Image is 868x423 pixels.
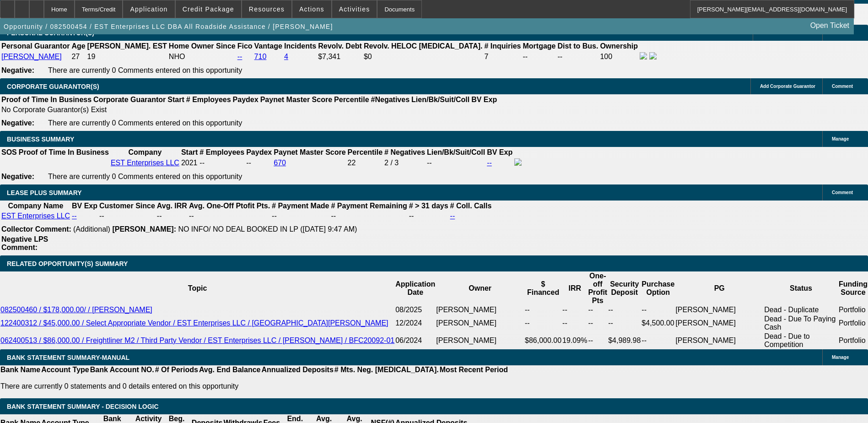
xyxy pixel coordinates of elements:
td: -- [99,211,156,221]
span: Bank Statement Summary - Decision Logic [7,403,159,410]
span: Comment [832,190,853,195]
b: Fico [237,42,253,50]
b: Incidents [284,42,316,50]
b: Age [71,42,85,50]
th: Purchase Option [641,271,675,305]
button: Application [123,0,174,18]
b: # Employees [199,148,244,156]
td: [PERSON_NAME] [436,305,524,315]
td: [PERSON_NAME] [675,305,764,315]
b: # Employees [186,96,231,103]
td: $4,989.98 [608,332,641,349]
b: Lien/Bk/Suit/Coll [411,96,469,103]
th: # Of Periods [155,365,199,374]
b: Home Owner Since [169,42,236,50]
b: Mortgage [523,42,556,50]
td: NHO [168,52,236,62]
td: -- [562,305,588,315]
span: Resources [249,5,285,13]
span: There are currently 0 Comments entered on this opportunity [48,119,242,127]
b: BV Exp [471,96,497,103]
b: [PERSON_NAME]: [112,225,176,233]
b: Start [167,96,184,103]
td: 08/2025 [395,305,436,315]
b: Revolv. HELOC [MEDICAL_DATA]. [364,42,483,50]
b: Avg. One-Off Ptofit Pts. [189,202,270,210]
th: IRR [562,271,588,305]
b: # Inquiries [484,42,521,50]
td: $7,341 [318,52,362,62]
td: -- [524,305,562,315]
th: Owner [436,271,524,305]
td: -- [524,315,562,332]
a: 4 [284,53,288,60]
a: EST Enterprises LLC [1,212,70,220]
td: 2021 [181,158,198,168]
span: -- [199,159,205,167]
td: -- [641,332,675,349]
span: (Additional) [73,225,110,233]
b: Corporate Guarantor [93,96,166,103]
b: Dist to Bus. [558,42,598,50]
td: -- [588,305,608,315]
td: -- [608,305,641,315]
p: There are currently 0 statements and 0 details entered on this opportunity [0,382,508,390]
b: Company Name [8,202,64,210]
a: -- [72,212,77,220]
a: 710 [254,53,267,60]
b: Collector Comment: [1,225,71,233]
b: Negative: [1,173,34,180]
td: 100 [599,52,638,62]
td: -- [523,52,556,62]
a: [PERSON_NAME] [1,53,62,60]
b: Paynet Master Score [274,148,345,156]
span: BANK STATEMENT SUMMARY-MANUAL [7,354,129,361]
td: [PERSON_NAME] [436,332,524,349]
div: 2 / 3 [384,159,425,167]
b: Company [128,148,162,156]
th: Bank Account NO. [90,365,155,374]
td: 12/2024 [395,315,436,332]
th: Application Date [395,271,436,305]
b: Percentile [348,148,383,156]
th: $ Financed [524,271,562,305]
span: Manage [832,355,849,360]
button: Resources [242,0,291,18]
a: 122400312 / $45,000.00 / Select Appropriate Vendor / EST Enterprises LLC / [GEOGRAPHIC_DATA][PERS... [0,319,388,327]
td: -- [608,315,641,332]
b: Paynet Master Score [260,96,332,103]
span: Manage [832,136,849,141]
button: Activities [332,0,377,18]
th: Account Type [41,365,90,374]
b: Ownership [600,42,638,50]
th: Proof of Time In Business [18,148,109,157]
span: There are currently 0 Comments entered on this opportunity [48,173,242,180]
td: -- [156,211,188,221]
span: Add Corporate Guarantor [760,84,815,89]
td: -- [246,158,272,168]
td: -- [271,211,329,221]
th: Annualized Deposits [261,365,334,374]
img: facebook-icon.png [640,52,647,60]
th: # Mts. Neg. [MEDICAL_DATA]. [334,365,439,374]
b: Vantage [254,42,282,50]
td: [PERSON_NAME] [675,332,764,349]
span: LEASE PLUS SUMMARY [7,189,82,196]
b: #Negatives [371,96,410,103]
span: There are currently 0 Comments entered on this opportunity [48,66,242,74]
a: 670 [274,159,286,167]
td: $86,000.00 [524,332,562,349]
b: # > 31 days [409,202,448,210]
td: -- [426,158,485,168]
b: Lien/Bk/Suit/Coll [427,148,485,156]
b: Negative LPS Comment: [1,235,48,251]
a: -- [450,212,455,220]
span: Credit Package [183,5,234,13]
td: [PERSON_NAME] [436,315,524,332]
span: Activities [339,5,370,13]
td: Portfolio [838,305,868,315]
b: # Payment Made [272,202,329,210]
td: $0 [363,52,483,62]
b: # Payment Remaining [331,202,407,210]
span: CORPORATE GUARANTOR(S) [7,83,99,90]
